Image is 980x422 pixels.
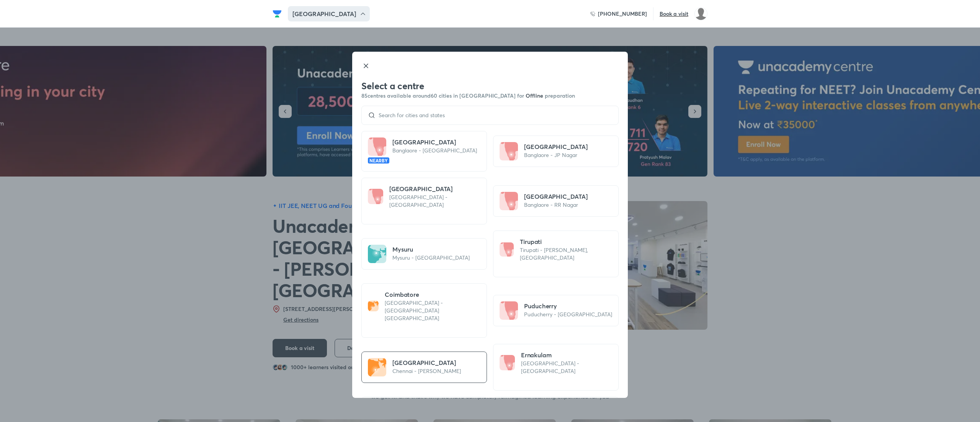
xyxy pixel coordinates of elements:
img: city-icon [500,142,518,160]
span: Offline [526,92,545,99]
p: Banglaore - JP Nagar [524,151,588,159]
h5: Puducherry [524,301,612,311]
img: city-icon [368,189,383,204]
p: Mysuru - [GEOGRAPHIC_DATA] [392,254,470,262]
img: Company Logo [273,9,282,18]
img: city-icon [500,355,515,370]
h6: NEARBY [368,157,389,164]
p: [GEOGRAPHIC_DATA] - [GEOGRAPHIC_DATA] [GEOGRAPHIC_DATA] [385,299,483,322]
p: Chennai - [PERSON_NAME] [392,367,461,375]
h5: [GEOGRAPHIC_DATA] [392,358,461,367]
h5: Tirupati [520,237,615,246]
a: Company Logo [273,9,285,18]
img: city-icon [500,192,518,210]
h5: [GEOGRAPHIC_DATA] [389,184,483,193]
h5: Mysuru [392,245,470,254]
h5: Coimbatore [385,290,483,299]
input: Search for cities and states [376,112,612,118]
img: city-icon [368,137,386,156]
h5: Ernakulam [521,350,615,360]
p: Banglaore - RR Nagar [524,201,588,209]
p: Tirupati - [PERSON_NAME], [GEOGRAPHIC_DATA] [520,246,615,262]
img: city-icon [368,245,386,263]
a: [PHONE_NUMBER] [590,10,647,18]
img: city-icon [368,301,379,311]
img: city-icon [500,301,518,320]
img: city-icon [368,358,386,376]
h6: 85 centres available around 60 cities in [GEOGRAPHIC_DATA] for preparation [361,92,619,100]
h5: [GEOGRAPHIC_DATA] [524,192,588,201]
p: [GEOGRAPHIC_DATA] - [GEOGRAPHIC_DATA] [389,193,483,209]
p: Banglaore - [GEOGRAPHIC_DATA] [392,147,477,154]
img: Manasa M [694,7,707,20]
h3: Select a centre [361,80,619,92]
h5: [GEOGRAPHIC_DATA] [524,142,588,151]
h5: [GEOGRAPHIC_DATA] [392,137,477,147]
p: [GEOGRAPHIC_DATA] - [GEOGRAPHIC_DATA] [521,360,615,375]
h6: [PHONE_NUMBER] [598,10,647,18]
img: city-icon [500,242,514,257]
h6: Book a visit [660,10,688,18]
p: Puducherry - [GEOGRAPHIC_DATA] [524,311,612,318]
